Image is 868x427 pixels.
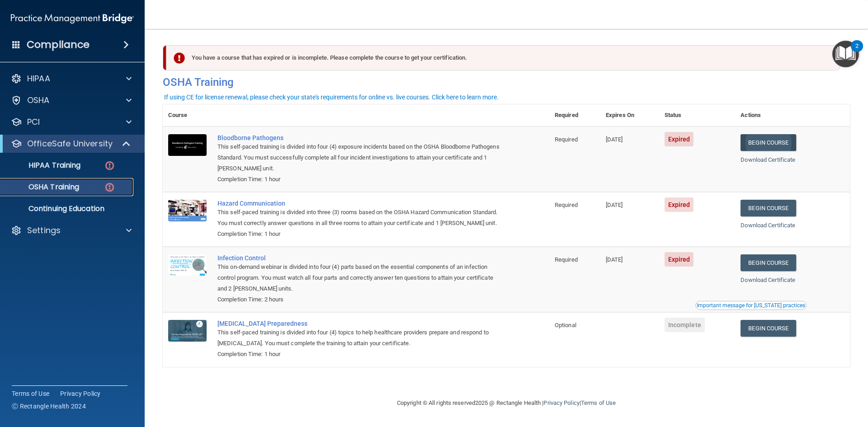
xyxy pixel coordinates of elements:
a: OfficeSafe University [11,138,131,149]
th: Expires On [600,104,659,127]
a: Terms of Use [12,389,49,398]
div: Copyright © All rights reserved 2025 @ Rectangle Health | | [341,389,671,418]
span: Expired [665,197,694,212]
div: 2 [855,46,859,58]
h4: Compliance [27,38,90,51]
a: [MEDICAL_DATA] Preparedness [217,320,504,327]
div: This on-demand webinar is divided into four (4) parts based on the essential components of an inf... [217,262,504,294]
a: Download Certificate [741,156,795,163]
th: Actions [735,104,850,127]
th: Status [659,104,736,127]
div: This self-paced training is divided into four (4) exposure incidents based on the OSHA Bloodborne... [217,141,504,174]
th: Course [163,104,212,127]
span: [DATE] [606,136,623,143]
div: Important message for [US_STATE] practices [697,303,805,308]
a: Download Certificate [741,277,795,283]
span: Expired [665,132,694,146]
div: Completion Time: 1 hour [217,349,504,360]
a: HIPAA [11,73,132,84]
span: Expired [665,252,694,267]
a: Terms of Use [581,399,616,406]
span: Optional [555,322,576,328]
span: [DATE] [606,202,623,208]
a: Settings [11,225,132,236]
div: Completion Time: 2 hours [217,294,504,305]
a: Bloodborne Pathogens [217,134,504,141]
a: Begin Course [741,320,796,337]
a: Download Certificate [741,222,795,229]
p: OfficeSafe University [27,138,113,149]
img: exclamation-circle-solid-danger.72ef9ffc.png [174,52,185,64]
span: Required [555,256,578,263]
h4: OSHA Training [163,76,850,89]
p: PCI [27,117,40,127]
a: Hazard Communication [217,200,504,207]
a: Begin Course [741,254,796,271]
iframe: Drift Widget Chat Controller [712,363,857,399]
img: danger-circle.6113f641.png [104,160,115,171]
div: Completion Time: 1 hour [217,229,504,239]
p: HIPAA [27,73,50,84]
p: OSHA Training [6,183,79,192]
a: Privacy Policy [60,389,101,398]
div: If using CE for license renewal, please check your state's requirements for online vs. live cours... [164,94,499,100]
th: Required [549,104,600,127]
div: This self-paced training is divided into three (3) rooms based on the OSHA Hazard Communication S... [217,207,504,229]
p: Continuing Education [6,204,129,213]
a: PCI [11,117,132,127]
a: OSHA [11,95,132,106]
a: Begin Course [741,200,796,216]
div: This self-paced training is divided into four (4) topics to help healthcare providers prepare and... [217,327,504,349]
a: Begin Course [741,134,796,151]
span: Incomplete [665,318,705,332]
span: Required [555,136,578,143]
button: Open Resource Center, 2 new notifications [832,41,859,67]
button: Read this if you are a dental practitioner in the state of CA [695,301,807,310]
span: Ⓒ Rectangle Health 2024 [12,402,86,411]
p: HIPAA Training [6,161,80,170]
div: Completion Time: 1 hour [217,174,504,185]
p: Settings [27,225,61,236]
img: PMB logo [11,9,134,28]
span: Required [555,202,578,208]
span: [DATE] [606,256,623,263]
a: Privacy Policy [543,399,579,406]
div: You have a course that has expired or is incomplete. Please complete the course to get your certi... [166,45,840,70]
a: Infection Control [217,254,504,262]
img: danger-circle.6113f641.png [104,182,115,193]
button: If using CE for license renewal, please check your state's requirements for online vs. live cours... [163,93,500,102]
p: OSHA [27,95,50,106]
